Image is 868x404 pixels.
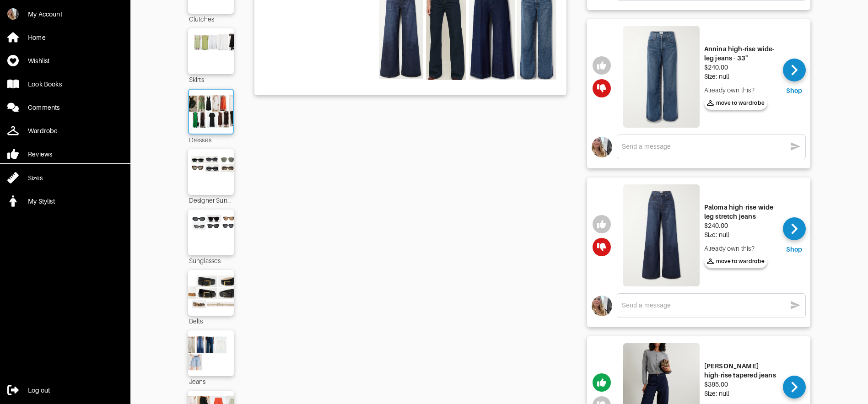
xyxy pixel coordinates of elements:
[185,214,237,251] img: Outfit Sunglasses
[704,244,776,253] div: Already own this?
[592,137,612,157] img: avatar
[704,380,776,389] div: $385.00
[704,361,776,380] div: [PERSON_NAME] high-rise tapered jeans
[704,44,776,63] div: Annina high-rise wide-leg jeans - 33"
[704,86,776,95] div: Already own this?
[704,96,768,110] button: move to wardrobe
[186,94,236,129] img: Outfit Dresses
[707,99,765,107] span: move to wardrobe
[28,150,52,159] div: Reviews
[28,197,55,206] div: My Stylist
[592,296,612,316] img: avatar
[786,245,803,254] div: Shop
[786,86,803,95] div: Shop
[188,195,234,205] div: Designer Sunglasses
[28,173,43,183] div: Sizes
[28,33,46,42] div: Home
[704,63,776,72] div: $240.00
[188,255,234,265] div: Sunglasses
[28,56,49,65] div: Wishlist
[28,80,62,89] div: Look Books
[188,74,234,84] div: Skirts
[704,221,776,230] div: $240.00
[188,135,234,145] div: Dresses
[28,126,58,135] div: Wardrobe
[704,230,776,239] div: Size: null
[28,386,50,395] div: Log out
[783,59,806,95] a: Shop
[185,335,237,372] img: Outfit Jeans
[28,10,62,19] div: My Account
[783,217,806,254] a: Shop
[28,103,59,112] div: Comments
[185,154,237,190] img: Outfit Designer Sunglasses
[704,203,776,221] div: Paloma high-rise wide-leg stretch jeans
[623,184,700,286] img: Paloma high-rise wide-leg stretch jeans
[188,14,234,24] div: Clutches
[185,275,237,311] img: Outfit Belts
[188,316,234,326] div: Belts
[704,72,776,81] div: Size: null
[704,389,776,398] div: Size: null
[623,26,700,128] img: Annina high-rise wide-leg jeans - 33"
[185,33,237,70] img: Outfit Skirts
[707,257,765,265] span: move to wardrobe
[704,254,768,268] button: move to wardrobe
[188,376,234,386] div: Jeans
[7,8,19,20] img: xWemDYNAqtuhRT7mQ8QZfc8g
